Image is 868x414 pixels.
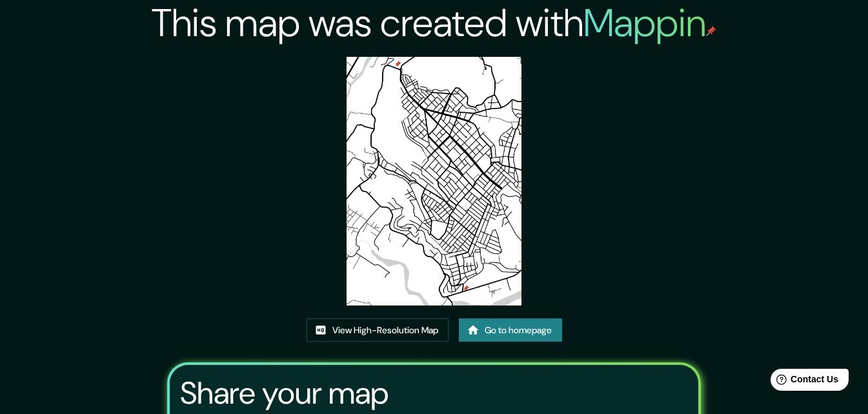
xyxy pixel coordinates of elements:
[706,26,716,36] img: mappin-pin
[180,375,389,411] h3: Share your map
[307,318,449,342] a: View High-Resolution Map
[347,57,522,305] img: created-map
[459,318,562,342] a: Go to homepage
[753,364,854,400] iframe: Help widget launcher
